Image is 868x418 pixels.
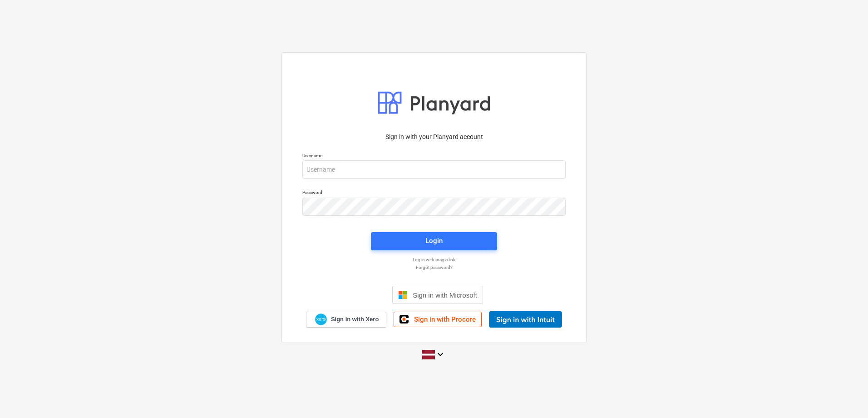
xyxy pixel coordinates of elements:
div: Login [425,235,443,247]
a: Forgot password? [298,264,570,270]
img: Xero logo [315,313,327,326]
span: Sign in with Xero [331,315,379,323]
p: Sign in with your Planyard account [302,132,566,142]
img: Microsoft logo [398,290,407,299]
span: Sign in with Microsoft [413,291,477,299]
span: Sign in with Procore [414,315,476,323]
a: Log in with magic link [298,257,570,263]
a: Sign in with Procore [394,312,482,327]
i: keyboard_arrow_down [435,349,446,360]
a: Sign in with Xero [306,312,387,328]
p: Username [302,153,566,160]
p: Password [302,189,566,197]
button: Login [371,232,497,250]
input: Username [302,160,566,179]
